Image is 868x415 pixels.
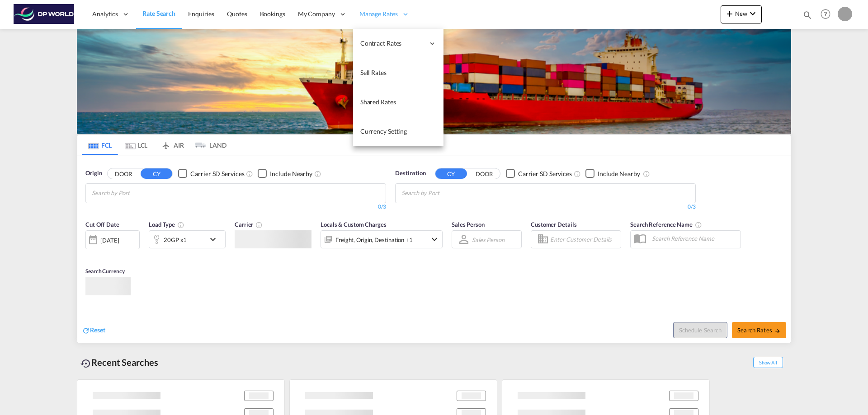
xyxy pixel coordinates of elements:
[747,8,758,19] md-icon: icon-chevron-down
[177,221,184,228] md-icon: icon-information-outline
[82,326,105,336] div: icon-refreshReset
[647,232,741,245] input: Search Reference Name
[82,326,90,335] md-icon: icon-refresh
[630,221,702,228] span: Search Reference Name
[531,221,576,228] span: Customer Details
[90,326,105,334] span: Reset
[518,169,572,178] div: Carrier SD Services
[118,135,154,155] md-tab-item: LCL
[471,233,505,246] md-select: Sales Person
[92,186,178,201] input: Chips input.
[142,9,175,17] span: Rate Search
[260,10,285,18] span: Bookings
[732,322,786,338] button: Search Ratesicon-arrow-right
[90,184,181,201] md-chips-wrap: Chips container with autocompletion. Enter the text area, type text to search, and then use the u...
[643,170,650,177] md-icon: Unchecked: Ignores neighbouring ports when fetching rates.Checked : Includes neighbouring ports w...
[353,88,443,117] a: Shared Rates
[429,234,440,245] md-icon: icon-chevron-down
[321,230,443,248] div: Freight Origin Destination Factory Stuffingicon-chevron-down
[154,135,190,155] md-tab-item: AIR
[77,155,791,343] div: OriginDOOR CY Checkbox No InkUnchecked: Search for CY (Container Yard) services for all selected ...
[178,169,244,178] md-checkbox: Checkbox No Ink
[360,127,407,135] span: Currency Setting
[100,236,119,244] div: [DATE]
[92,9,118,19] span: Analytics
[77,29,791,134] img: LCL+%26+FCL+BACKGROUND.png
[550,233,618,246] input: Enter Customer Details
[585,169,640,178] md-checkbox: Checkbox No Ink
[82,135,226,155] md-pagination-wrapper: Use the left and right arrow keys to navigate between tabs
[695,221,702,228] md-icon: Your search will be saved by the below given name
[353,117,443,146] a: Currency Setting
[395,203,696,211] div: 0/3
[77,352,162,373] div: Recent Searches
[335,233,413,246] div: Freight Origin Destination Factory Stuffing
[255,221,263,228] md-icon: The selected Trucker/Carrierwill be displayed in the rate results If the rates are from another f...
[149,221,184,228] span: Load Type
[85,230,140,249] div: [DATE]
[85,268,125,275] span: Search Currency
[82,135,118,155] md-tab-item: FCL
[353,58,443,88] a: Sell Rates
[395,169,426,178] span: Destination
[85,221,119,228] span: Cut Off Date
[85,203,386,211] div: 0/3
[360,98,396,106] span: Shared Rates
[359,9,398,19] span: Manage Rates
[353,29,443,58] div: Contract Rates
[802,10,812,23] div: icon-magnify
[258,169,312,178] md-checkbox: Checkbox No Ink
[149,230,226,248] div: 20GP x1icon-chevron-down
[108,168,139,179] button: DOOR
[774,328,781,334] md-icon: icon-arrow-right
[85,248,92,261] md-datepicker: Select
[208,234,223,245] md-icon: icon-chevron-down
[724,8,735,19] md-icon: icon-plus 400-fg
[400,184,491,201] md-chips-wrap: Chips container with autocompletion. Enter the text area, type text to search, and then use the u...
[401,186,487,201] input: Chips input.
[164,233,187,246] div: 20GP x1
[141,168,172,179] button: CY
[246,170,253,177] md-icon: Unchecked: Search for CY (Container Yard) services for all selected carriers.Checked : Search for...
[235,221,263,228] span: Carrier
[468,168,500,179] button: DOOR
[360,69,387,76] span: Sell Rates
[80,358,91,369] md-icon: icon-backup-restore
[360,39,425,48] span: Contract Rates
[673,322,727,338] button: Note: By default Schedule search will only considerorigin ports, destination ports and cut off da...
[737,326,781,334] span: Search Rates
[724,10,758,17] span: New
[818,6,838,23] div: Help
[598,169,640,178] div: Include Nearby
[188,10,214,18] span: Enquiries
[190,169,244,178] div: Carrier SD Services
[160,140,171,147] md-icon: icon-airplane
[753,357,783,368] span: Show All
[802,10,812,20] md-icon: icon-magnify
[314,170,321,177] md-icon: Unchecked: Ignores neighbouring ports when fetching rates.Checked : Includes neighbouring ports w...
[298,9,335,19] span: My Company
[321,221,387,228] span: Locals & Custom Charges
[452,221,485,228] span: Sales Person
[270,169,312,178] div: Include Nearby
[506,169,572,178] md-checkbox: Checkbox No Ink
[435,168,467,179] button: CY
[574,170,581,177] md-icon: Unchecked: Search for CY (Container Yard) services for all selected carriers.Checked : Search for...
[818,6,833,22] span: Help
[190,135,226,155] md-tab-item: LAND
[85,169,102,178] span: Origin
[14,4,75,24] img: c08ca190194411f088ed0f3ba295208c.png
[227,10,247,18] span: Quotes
[721,5,762,23] button: icon-plus 400-fgNewicon-chevron-down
